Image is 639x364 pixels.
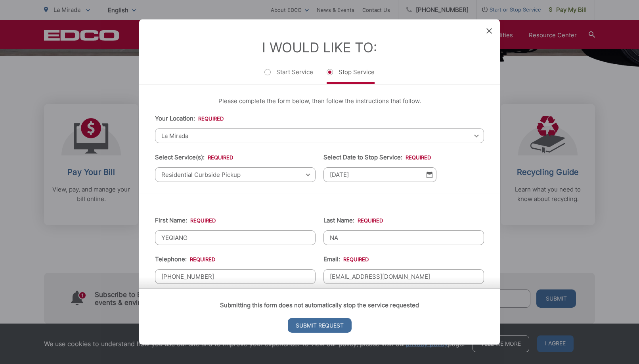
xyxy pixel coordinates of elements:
input: Submit Request [288,318,352,333]
input: Select date [323,167,436,182]
p: Please complete the form below, then follow the instructions that follow. [155,96,484,106]
span: La Mirada [155,128,484,143]
label: Last Name: [323,217,383,224]
label: Your Location: [155,115,224,122]
img: Select date [427,171,432,178]
label: I Would Like To: [262,39,377,56]
label: Select Date to Stop Service: [323,154,431,161]
label: Email: [323,256,369,263]
label: First Name: [155,217,216,224]
label: Telephone: [155,256,215,263]
strong: Submitting this form does not automatically stop the service requested [220,301,419,309]
label: Select Service(s): [155,154,233,161]
label: Start Service [264,68,313,84]
span: Residential Curbside Pickup [155,167,316,182]
label: Stop Service [327,68,375,84]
